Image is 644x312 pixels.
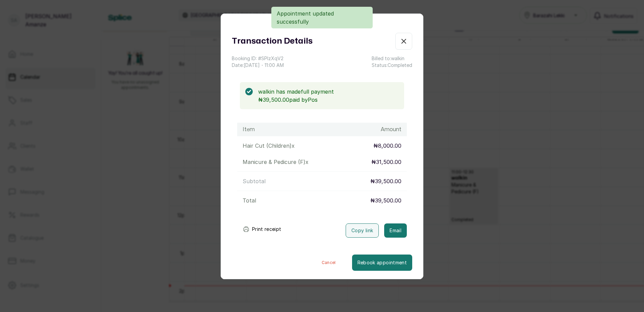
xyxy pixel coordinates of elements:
p: Date: [DATE] ・ 11:00 AM [232,62,284,69]
p: Booking ID: # SPlzXqV2 [232,55,284,62]
p: ₦8,000.00 [373,142,401,150]
p: ₦39,500.00 [370,177,401,185]
h1: Item [243,125,255,134]
p: walkin has made full payment [258,88,399,96]
p: ₦39,500.00 paid by Pos [258,96,399,104]
p: Status: Completed [372,62,412,69]
p: ₦39,500.00 [370,196,401,205]
p: Subtotal [243,177,266,185]
h1: Amount [381,125,401,134]
button: Print receipt [237,222,287,236]
p: Appointment updated successfully [277,9,367,26]
p: ₦31,500.00 [371,158,401,166]
p: Manicure & Pedicure (F) x [243,158,308,166]
button: Copy link [346,223,379,238]
button: Email [384,223,407,238]
p: Total [243,196,256,205]
button: Rebook appointment [352,255,412,271]
p: Hair Cut (Children) x [243,142,295,150]
p: Billed to: walkin [372,55,412,62]
h1: Transaction Details [232,35,313,47]
button: Cancel [305,255,352,271]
